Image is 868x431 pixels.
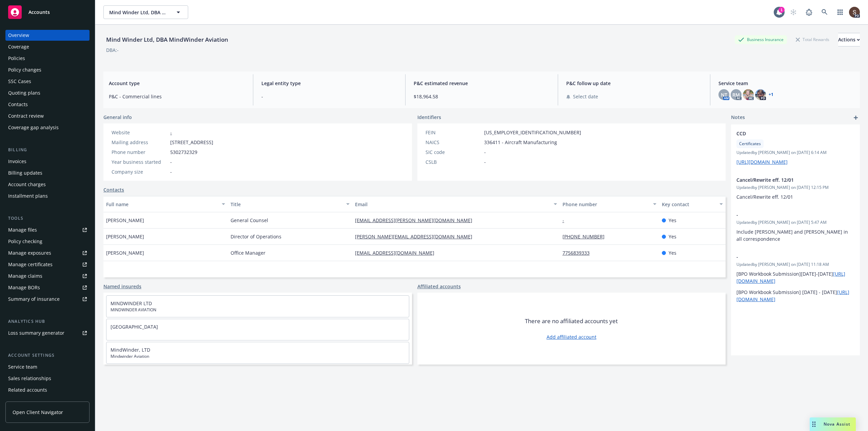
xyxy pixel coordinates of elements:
div: Manage claims [8,271,42,281]
a: Accounts [5,3,90,22]
div: Summary of insurance [8,294,60,305]
button: Actions [838,33,860,46]
div: Tools [5,215,90,222]
span: - [736,211,837,218]
a: Policy changes [5,64,90,75]
div: DBA: - [106,46,119,54]
div: SIC code [426,149,481,156]
a: Start snowing [787,5,800,19]
button: Title [228,196,352,212]
a: Installment plans [5,191,90,201]
span: Select date [573,93,598,100]
a: Manage certificates [5,259,90,270]
a: Summary of insurance [5,294,90,305]
span: There are no affiliated accounts yet [525,317,618,325]
span: Updated by [PERSON_NAME] on [DATE] 12:15 PM [736,184,854,191]
button: Full name [103,196,228,212]
span: Account type [109,80,245,87]
div: NAICS [426,139,481,146]
span: Yes [669,249,676,256]
p: [BPO Workbook Submission] [DATE] - [DATE] [736,289,854,303]
span: General Counsel [231,217,268,224]
img: photo [755,89,766,100]
span: [PERSON_NAME] [106,217,144,224]
span: - [170,168,172,175]
a: MINDWINDER LTD [111,300,152,307]
div: Installment plans [8,191,48,201]
a: Overview [5,30,90,41]
button: Key contact [659,196,726,212]
div: Mailing address [112,139,167,146]
a: Add affiliated account [547,333,596,340]
span: CCD [736,130,837,137]
span: Updated by [PERSON_NAME] on [DATE] 5:47 AM [736,219,854,226]
div: Invoices [8,156,26,167]
div: -Updatedby [PERSON_NAME] on [DATE] 11:18 AM[BPO Workbook Submission][DATE]-[DATE][URL][DOMAIN_NAM... [731,248,860,308]
div: Loss summary generator [8,328,64,338]
a: Policies [5,53,90,64]
span: - [736,253,837,260]
div: Key contact [662,201,715,208]
a: Manage exposures [5,248,90,258]
div: Manage certificates [8,259,53,270]
img: photo [743,89,754,100]
div: Business Insurance [735,35,787,44]
button: Email [352,196,560,212]
a: Named insureds [103,283,141,290]
a: Affiliated accounts [417,283,461,290]
span: Office Manager [231,249,265,256]
div: Company size [112,168,167,175]
a: Manage claims [5,271,90,281]
span: Legal entity type [261,80,397,87]
div: Manage BORs [8,282,40,293]
div: Related accounts [8,385,47,395]
span: Cancel/Rewrite eff. 12/01 [736,194,793,200]
span: [US_EMPLOYER_IDENTIFICATION_NUMBER] [484,129,581,136]
a: Sales relationships [5,373,90,384]
div: -Updatedby [PERSON_NAME] on [DATE] 5:47 AMInclude [PERSON_NAME] and [PERSON_NAME] in all correspo... [731,206,860,248]
span: Notes [731,114,745,122]
a: Contract review [5,111,90,121]
span: Accounts [28,9,50,15]
div: Policy checking [8,236,42,247]
div: Policy changes [8,64,41,75]
a: Loss summary generator [5,328,90,338]
a: Related accounts [5,385,90,395]
button: Mind Winder Ltd, DBA MindWinder Aviation [103,5,188,19]
a: +1 [769,93,773,97]
span: - [170,158,172,165]
div: Account charges [8,179,46,190]
div: Title [231,201,342,208]
div: Overview [8,30,29,41]
div: Coverage [8,41,29,52]
div: Full name [106,201,218,208]
div: Policies [8,53,25,64]
div: FEIN [426,129,481,136]
div: Analytics hub [5,318,90,325]
a: Service team [5,361,90,372]
span: [PERSON_NAME] [106,249,144,256]
a: - [563,217,570,223]
a: [GEOGRAPHIC_DATA] [111,324,158,330]
span: Nova Assist [824,421,850,427]
div: CSLB [426,158,481,165]
span: General info [103,114,132,121]
span: Updated by [PERSON_NAME] on [DATE] 6:14 AM [736,150,854,156]
a: [PERSON_NAME][EMAIL_ADDRESS][DOMAIN_NAME] [355,233,478,240]
span: Cancel/Rewrite eff. 12/01 [736,176,837,183]
a: 7756839333 [563,250,595,256]
a: [PHONE_NUMBER] [563,233,610,240]
div: Contacts [8,99,28,110]
button: Nova Assist [810,417,856,431]
a: Switch app [833,5,847,19]
span: NT [721,91,727,98]
div: Sales relationships [8,373,51,384]
span: P&C follow up date [566,80,702,87]
a: SSC Cases [5,76,90,87]
a: Policy checking [5,236,90,247]
span: Yes [669,217,676,224]
a: Report a Bug [802,5,816,19]
p: [BPO Workbook Submission][DATE]-[DATE] [736,270,854,285]
a: Search [818,5,831,19]
span: 336411 - Aircraft Manufacturing [484,139,557,146]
